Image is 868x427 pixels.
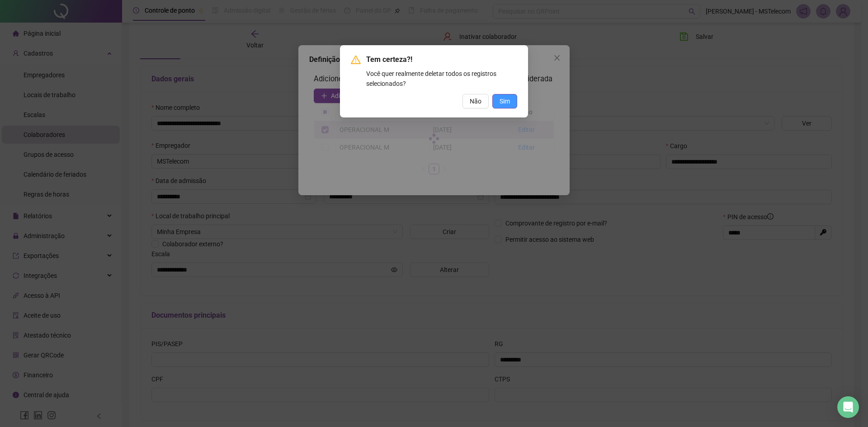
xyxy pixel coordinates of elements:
[470,96,481,106] span: Não
[492,94,517,108] button: Sim
[837,396,859,418] div: Open Intercom Messenger
[366,69,517,89] div: Você quer realmente deletar todos os registros selecionados?
[351,55,361,65] span: warning
[462,94,489,108] button: Não
[500,96,510,106] span: Sim
[366,54,517,65] span: Tem certeza?!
